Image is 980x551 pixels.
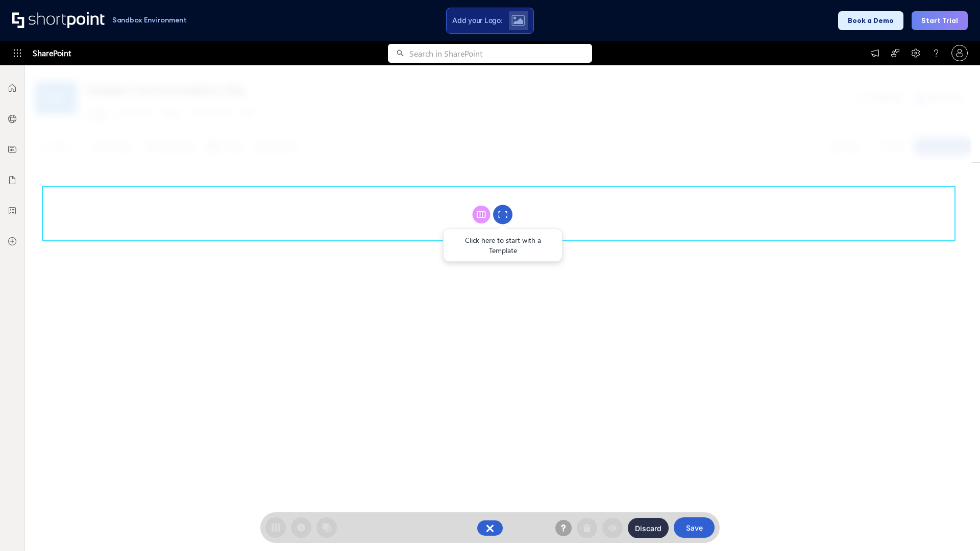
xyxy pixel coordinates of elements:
[33,41,71,65] span: SharePoint
[409,44,592,63] input: Search in SharePoint
[838,11,903,30] button: Book a Demo
[674,517,715,538] button: Save
[796,433,980,551] iframe: Chat Widget
[452,16,502,25] span: Add your Logo:
[912,11,968,30] button: Start Trial
[511,15,525,26] img: Upload logo
[112,17,187,23] h1: Sandbox Environment
[628,518,669,538] button: Discard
